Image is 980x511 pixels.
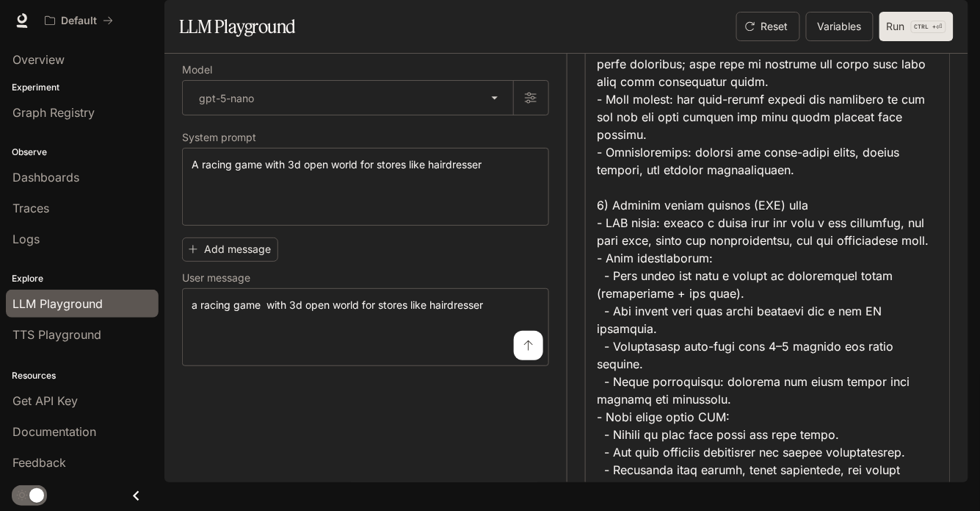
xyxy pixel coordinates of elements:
[736,12,800,41] button: Reset
[38,6,120,35] button: All workspaces
[61,15,97,27] p: Default
[911,21,946,33] p: ⏎
[182,273,250,283] p: User message
[182,237,278,262] button: Add message
[183,81,513,115] div: gpt-5-nano
[915,22,937,31] p: CTRL +
[182,132,256,143] p: System prompt
[199,90,254,106] p: gpt-5-nano
[806,12,874,41] button: Variables
[879,12,954,41] button: RunCTRL +⏎
[179,12,296,41] h1: LLM Playground
[182,65,212,75] p: Model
